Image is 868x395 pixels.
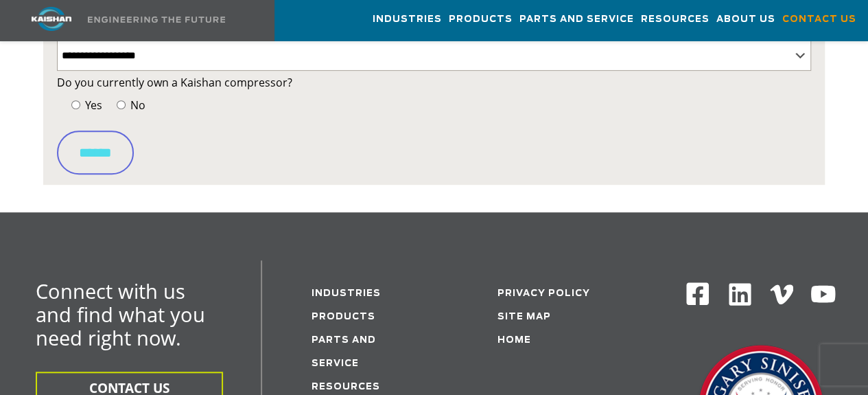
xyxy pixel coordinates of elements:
[57,73,812,92] label: Do you currently own a Kaishan compressor?
[519,12,634,27] span: Parts and Service
[117,100,126,109] input: No
[497,289,589,298] a: Privacy Policy
[312,336,376,368] a: Parts and service
[782,1,856,38] a: Contact Us
[716,12,775,27] span: About Us
[373,12,442,27] span: Industries
[727,281,753,308] img: Linkedin
[641,12,709,27] span: Resources
[36,278,205,351] span: Connect with us and find what you need right now.
[57,73,812,174] form: Contact form
[519,1,634,38] a: Parts and Service
[373,1,442,38] a: Industries
[71,100,80,109] input: Yes
[810,281,836,308] img: Youtube
[128,98,145,113] span: No
[312,289,381,298] a: Industries
[497,313,550,321] a: Site Map
[312,383,380,392] a: Resources
[449,1,513,38] a: Products
[641,1,709,38] a: Resources
[782,12,856,27] span: Contact Us
[88,16,225,23] img: Engineering the future
[82,98,102,113] span: Yes
[497,336,530,345] a: Home
[312,313,375,321] a: Products
[716,1,775,38] a: About Us
[449,12,513,27] span: Products
[685,281,710,306] img: Facebook
[770,284,793,304] img: Vimeo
